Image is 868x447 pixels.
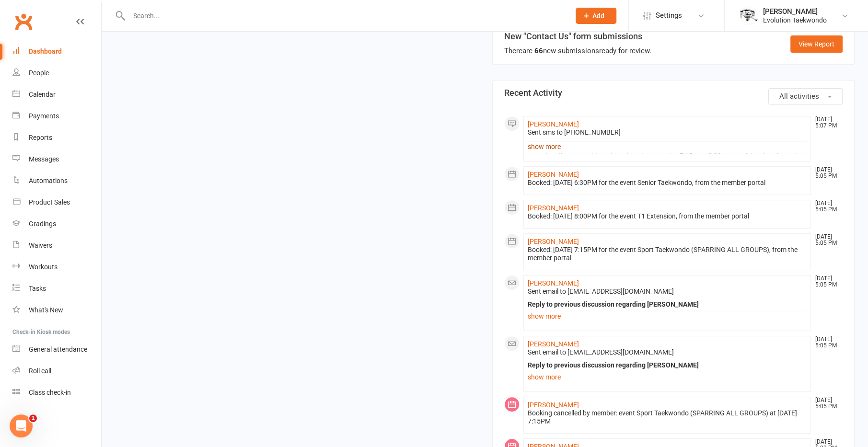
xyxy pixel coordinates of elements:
a: Workouts [12,256,101,278]
a: [PERSON_NAME] [528,340,579,348]
a: Clubworx [12,10,35,34]
a: Class kiosk mode [12,382,101,403]
span: Sent email to [EMAIL_ADDRESS][DOMAIN_NAME] [528,348,674,356]
div: Dashboard [29,47,62,55]
h3: New "Contact Us" form submissions [504,32,651,41]
a: show more [528,309,807,323]
div: Booked: [DATE] 6:30PM for the event Senior Taekwondo, from the member portal [528,179,807,187]
time: [DATE] 5:07 PM [810,116,842,129]
a: Waivers [12,235,101,256]
div: Calendar [29,91,56,98]
time: [DATE] 5:05 PM [810,200,842,213]
input: Search... [126,9,563,23]
time: [DATE] 5:05 PM [810,234,842,246]
a: Product Sales [12,192,101,213]
div: [PERSON_NAME] [763,7,827,16]
span: All activities [779,92,819,101]
time: [DATE] 5:05 PM [810,167,842,179]
strong: 66 [534,46,543,55]
a: Reports [12,127,101,149]
div: Evolution Taekwondo [763,16,827,24]
div: Booking cancelled by member: event Sport Taekwondo (SPARRING ALL GROUPS) at [DATE] 7:15PM [528,409,807,425]
h3: Recent Activity [504,88,843,98]
div: Workouts [29,263,58,271]
a: [PERSON_NAME] [528,401,579,409]
a: [PERSON_NAME] [528,279,579,287]
a: Tasks [12,278,101,299]
a: View Report [790,35,843,53]
div: Automations [29,177,68,184]
a: Automations [12,170,101,192]
div: Messages [29,155,59,163]
time: [DATE] 5:05 PM [810,397,842,410]
a: show more [528,370,807,384]
a: People [12,62,101,84]
a: Gradings [12,213,101,235]
div: Tasks [29,285,46,292]
div: Class check-in [29,389,71,396]
div: Reports [29,134,52,141]
a: Roll call [12,360,101,382]
div: People [29,69,49,77]
a: [PERSON_NAME] [528,238,579,245]
span: Settings [656,5,682,26]
span: Sent email to [EMAIL_ADDRESS][DOMAIN_NAME] [528,287,674,295]
div: Waivers [29,241,52,249]
button: All activities [768,88,843,104]
div: Product Sales [29,198,70,206]
div: Gradings [29,220,56,228]
a: [PERSON_NAME] [528,120,579,128]
a: [PERSON_NAME] [528,204,579,212]
span: 1 [29,414,37,422]
a: What's New [12,299,101,321]
span: Sent sms to [PHONE_NUMBER] [528,128,621,136]
time: [DATE] 5:05 PM [810,275,842,288]
div: Roll call [29,367,51,375]
a: Calendar [12,84,101,105]
span: Add [592,12,604,20]
div: There are new submissions ready for review. [504,45,651,57]
time: [DATE] 5:05 PM [810,336,842,349]
a: Dashboard [12,41,101,62]
div: What's New [29,306,63,314]
div: Booked: [DATE] 8:00PM for the event T1 Extension, from the member portal [528,212,807,220]
button: Add [576,8,616,24]
iframe: Intercom live chat [10,414,33,437]
a: [PERSON_NAME] [528,171,579,178]
a: show more [528,140,807,153]
a: Messages [12,149,101,170]
div: Booked: [DATE] 7:15PM for the event Sport Taekwondo (SPARRING ALL GROUPS), from the member portal [528,246,807,262]
a: General attendance kiosk mode [12,339,101,360]
a: Payments [12,105,101,127]
div: Reply to previous discussion regarding [PERSON_NAME] [528,300,807,309]
div: Payments [29,112,59,120]
div: Reply to previous discussion regarding [PERSON_NAME] [528,361,807,369]
div: General attendance [29,345,87,353]
img: thumb_image1604702925.png [739,6,758,25]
